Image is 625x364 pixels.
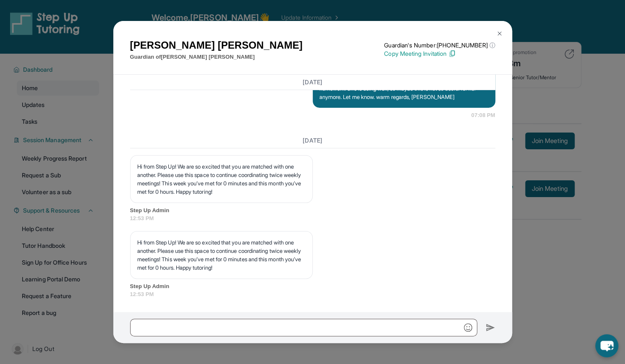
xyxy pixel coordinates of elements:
[496,30,503,37] img: Close Icon
[130,290,495,299] span: 12:53 PM
[489,41,495,49] span: ⓘ
[130,282,495,291] span: Step Up Admin
[486,322,495,333] img: Send icon
[384,41,495,49] p: Guardian's Number: [PHONE_NUMBER]
[130,53,303,61] p: Guardian of [PERSON_NAME] [PERSON_NAME]
[130,38,303,53] h1: [PERSON_NAME] [PERSON_NAME]
[130,136,495,145] h3: [DATE]
[130,78,495,86] h3: [DATE]
[595,334,618,357] button: chat-button
[137,238,306,272] p: Hi from Step Up! We are so excited that you are matched with one another. Please use this space t...
[464,323,472,332] img: Emoji
[130,214,495,223] span: 12:53 PM
[137,162,306,196] p: Hi from Step Up! We are so excited that you are matched with one another. Please use this space t...
[448,50,456,57] img: Copy Icon
[384,49,495,58] p: Copy Meeting Invitation
[130,206,495,215] span: Step Up Admin
[471,111,495,120] span: 07:08 PM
